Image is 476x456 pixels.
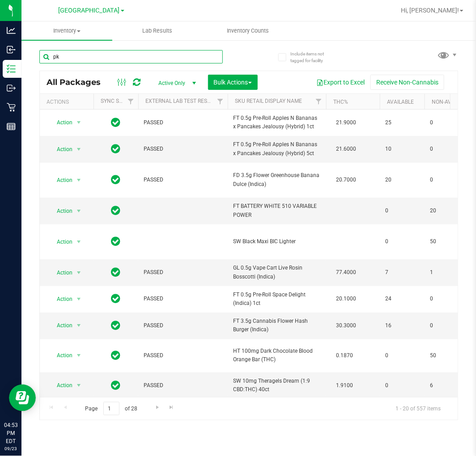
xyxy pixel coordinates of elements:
a: Inventory [21,21,112,40]
a: Inventory Counts [203,21,293,40]
span: FT BATTERY WHITE 510 VARIABLE POWER [233,202,321,219]
p: 09/23 [4,445,17,452]
span: PASSED [144,351,222,360]
span: In Sync [111,143,121,155]
span: GL 0.5g Vape Cart Live Rosin Bosscotti (Indica) [233,264,321,281]
button: Export to Excel [310,75,370,90]
span: 16 [385,321,419,330]
span: 10 [385,145,419,153]
span: PASSED [144,268,222,277]
a: Filter [123,94,138,109]
span: Action [49,143,73,156]
span: FT 3.5g Cannabis Flower Hash Burger (Indica) [233,317,321,334]
p: 04:53 PM EDT [4,421,17,445]
span: Action [49,174,73,186]
span: select [73,319,85,332]
span: Action [49,266,73,279]
span: 77.4000 [331,266,361,279]
a: Filter [311,94,326,109]
span: 20.1000 [331,292,361,305]
a: Lab Results [112,21,203,40]
span: select [73,116,85,129]
span: In Sync [111,349,121,362]
span: FD 3.5g Flower Greenhouse Banana Dulce (Indica) [233,171,321,188]
input: 1 [103,402,119,416]
div: Actions [47,99,90,105]
span: In Sync [111,292,121,305]
span: select [73,379,85,392]
span: Action [49,116,73,129]
span: 0 [430,176,464,184]
span: FT 0.5g Pre-Roll Space Delight (Indica) 1ct [233,291,321,308]
span: In Sync [111,319,121,332]
span: Inventory Counts [215,27,281,35]
span: 7 [385,268,419,277]
span: Include items not tagged for facility [290,51,335,64]
span: In Sync [111,379,121,392]
span: 21.6000 [331,143,361,156]
span: 25 [385,118,419,127]
span: 0 [430,145,464,153]
span: [GEOGRAPHIC_DATA] [59,7,120,14]
span: 0 [385,237,419,246]
span: Inventory [21,27,112,35]
a: THC% [333,99,348,105]
span: 1.9100 [331,379,357,392]
inline-svg: Inventory [7,64,16,73]
span: select [73,236,85,248]
span: 21.9000 [331,116,361,129]
span: All Packages [47,77,110,87]
a: Non-Available [432,99,472,105]
span: FT 0.5g Pre-Roll Apples N Bananas x Pancakes Jealousy (Hybrid) 1ct [233,114,321,131]
span: 20 [430,207,464,215]
span: 6 [430,381,464,390]
span: Page of 28 [77,402,145,416]
iframe: Resource center [9,384,36,411]
a: Go to the last page [165,402,178,414]
span: 30.3000 [331,319,361,332]
span: Action [49,236,73,248]
span: 0.1870 [331,349,357,362]
span: Action [49,293,73,305]
a: Available [387,99,414,105]
a: Sync Status [101,98,135,104]
button: Receive Non-Cannabis [370,75,444,90]
span: Action [49,205,73,217]
input: Search Package ID, Item Name, SKU, Lot or Part Number... [39,50,223,63]
span: In Sync [111,116,121,129]
span: 50 [430,237,464,246]
a: External Lab Test Result [145,98,216,104]
span: 20.7000 [331,173,361,186]
span: Action [49,379,73,392]
button: Bulk Actions [208,75,258,90]
a: Sku Retail Display Name [235,98,302,104]
span: SW 10mg Theragels Dream (1:9 CBD:THC) 40ct [233,377,321,394]
a: Go to the next page [151,402,164,414]
span: 24 [385,295,419,303]
span: Hi, [PERSON_NAME]! [401,7,459,14]
span: 0 [385,207,419,215]
span: PASSED [144,145,222,153]
span: Lab Results [130,27,184,35]
span: PASSED [144,295,222,303]
span: 0 [430,295,464,303]
inline-svg: Inbound [7,45,16,54]
span: 1 [430,268,464,277]
inline-svg: Outbound [7,84,16,93]
span: 50 [430,351,464,360]
span: HT 100mg Dark Chocolate Blood Orange Bar (THC) [233,347,321,364]
span: In Sync [111,235,121,248]
span: SW Black Maxi BIC Lighter [233,237,321,246]
span: 0 [385,381,419,390]
span: 20 [385,176,419,184]
span: select [73,174,85,186]
span: 0 [430,321,464,330]
span: select [73,143,85,156]
span: 1 - 20 of 557 items [388,402,448,415]
span: In Sync [111,266,121,279]
inline-svg: Retail [7,103,16,112]
span: PASSED [144,118,222,127]
span: Action [49,349,73,362]
span: PASSED [144,321,222,330]
span: PASSED [144,381,222,390]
